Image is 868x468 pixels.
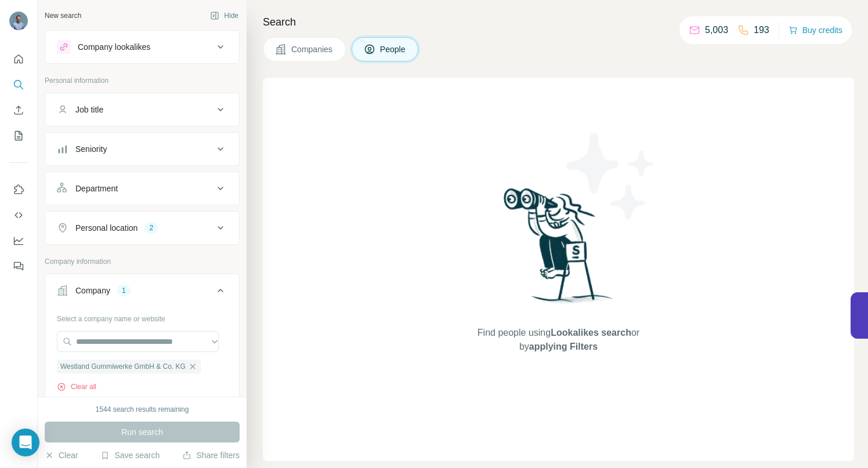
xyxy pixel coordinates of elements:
[45,96,239,124] button: Job title
[45,33,239,61] button: Company lookalikes
[498,185,619,314] img: Surfe Illustration - Woman searching with binoculars
[75,222,138,234] div: Personal location
[75,143,107,155] div: Seniority
[291,43,334,55] span: Companies
[12,429,39,456] div: Open Intercom Messenger
[559,124,663,228] img: Surfe Illustration - Stars
[9,179,28,200] button: Use Surfe on LinkedIn
[9,205,28,226] button: Use Surfe API
[96,404,189,415] div: 1544 search results remaining
[705,23,728,37] p: 5,003
[182,449,240,461] button: Share filters
[202,7,247,24] button: Hide
[57,382,96,392] button: Clear all
[75,285,110,296] div: Company
[75,183,118,194] div: Department
[380,43,407,55] span: People
[45,175,239,202] button: Department
[45,277,239,309] button: Company1
[465,326,651,354] span: Find people using or by
[75,104,103,115] div: Job title
[60,361,186,372] span: Westland Gummiwerke GmbH & Co. KG
[78,41,150,53] div: Company lookalikes
[9,49,28,70] button: Quick start
[45,75,240,86] p: Personal information
[45,135,239,163] button: Seniority
[45,10,81,21] div: New search
[45,449,78,461] button: Clear
[263,14,854,30] h4: Search
[9,12,28,30] img: Avatar
[551,328,631,338] span: Lookalikes search
[45,214,239,242] button: Personal location2
[789,22,842,38] button: Buy credits
[754,23,769,37] p: 193
[45,256,240,267] p: Company information
[117,285,131,296] div: 1
[57,309,227,324] div: Select a company name or website
[9,256,28,277] button: Feedback
[9,125,28,146] button: My lists
[9,230,28,251] button: Dashboard
[100,449,160,461] button: Save search
[9,100,28,121] button: Enrich CSV
[9,74,28,95] button: Search
[529,342,598,351] span: applying Filters
[144,223,158,233] div: 2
